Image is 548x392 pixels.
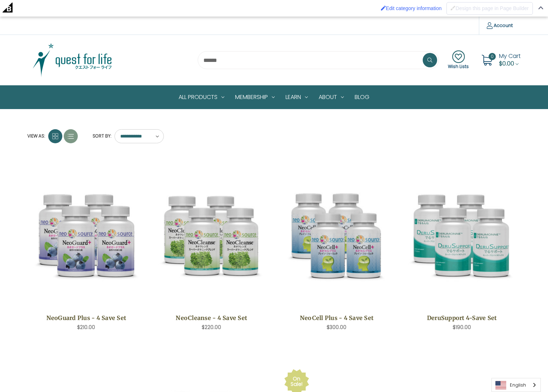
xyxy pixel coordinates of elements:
[492,378,540,392] a: English
[173,86,230,109] a: All Products
[455,5,529,11] span: Design this page in Page Builder
[230,86,280,109] a: Membership
[453,324,471,331] span: $190.00
[499,52,521,68] a: Cart with 0 items
[158,185,265,292] img: NeoCleanse - 4 Save Set
[491,378,541,392] div: Language
[288,376,306,387] div: On Sale!
[448,50,469,70] a: Wish Lists
[446,2,533,15] button: Disabled brush to Design this page in Page Builder Design this page in Page Builder
[280,86,313,109] a: Learn
[412,314,511,322] a: DeruSupport 4-Save Set
[27,133,45,139] span: View as:
[499,52,521,60] span: My Cart
[538,6,543,9] img: Close Admin Bar
[33,168,140,308] a: NeoGuard Plus - 4 Save Set,$210.00
[327,324,346,331] span: $300.00
[491,378,541,392] aside: Language selected: English
[283,185,390,292] img: NeoCell Plus - 4 Save Set
[283,168,390,308] a: NeoCell Plus - 4 Save Set,$300.00
[158,168,265,308] a: NeoCleanse - 4 Save Set,$220.00
[77,324,95,331] span: $210.00
[202,324,221,331] span: $220.00
[381,5,386,10] img: Enabled brush for category edit
[27,42,117,78] img: Quest Group
[489,53,496,60] span: 0
[499,59,514,68] span: $0.00
[313,86,349,109] a: About
[408,185,515,292] img: DeruSupport 4-Save Set
[287,314,386,322] a: NeoCell Plus - 4 Save Set
[349,86,375,109] a: Blog
[479,17,520,35] a: Account
[37,314,136,322] a: NeoGuard Plus - 4 Save Set
[162,314,261,322] a: NeoCleanse - 4 Save Set
[386,5,442,11] span: Edit category information
[408,168,515,308] a: DeruSupport 4-Save Set,$190.00
[377,2,445,15] a: Enabled brush for category edit Edit category information
[450,5,455,10] img: Disabled brush to Design this page in Page Builder
[33,185,140,292] img: NeoGuard Plus - 4 Save Set
[89,131,111,141] label: Sort By:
